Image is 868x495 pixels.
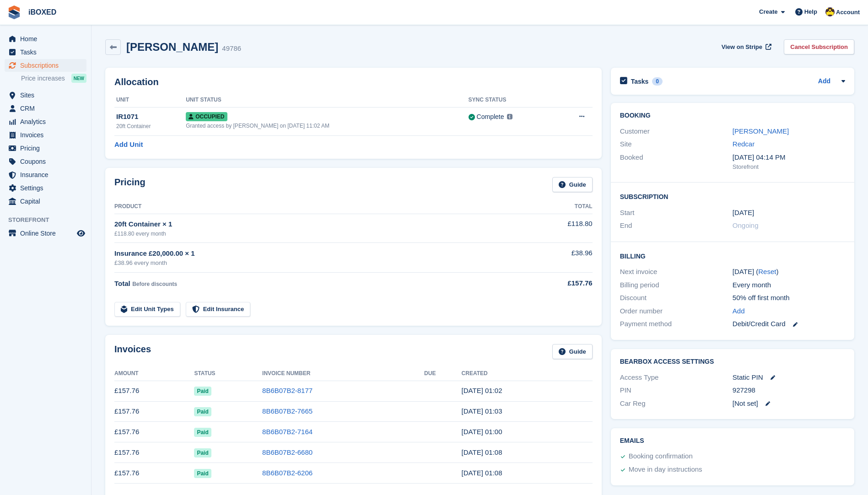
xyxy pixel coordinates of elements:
span: Invoices [20,129,75,141]
div: Granted access by [PERSON_NAME] on [DATE] 11:02 AM [186,122,468,130]
div: Booking confirmation [629,451,693,462]
div: £38.96 every month [114,258,518,268]
time: 2025-04-14 00:08:20 UTC [462,469,502,477]
span: Settings [20,182,75,194]
h2: Tasks [631,77,649,86]
th: Product [114,199,518,214]
span: Price increases [21,74,65,83]
div: 49786 [222,43,241,54]
div: £118.80 every month [114,230,518,238]
a: menu [5,129,86,141]
div: Booked [620,152,733,172]
th: Amount [114,366,194,381]
time: 2025-08-14 00:02:43 UTC [462,387,502,394]
h2: Pricing [114,177,146,192]
h2: [PERSON_NAME] [126,41,218,53]
a: menu [5,155,86,168]
a: menu [5,32,86,45]
a: menu [5,59,86,72]
div: Order number [620,306,733,317]
div: £157.76 [518,278,592,289]
h2: Allocation [114,77,593,87]
th: Invoice Number [262,366,424,381]
span: Home [20,32,75,45]
th: Status [194,366,262,381]
div: NEW [71,74,86,83]
img: Katie Brown [825,7,835,16]
div: [DATE] 04:14 PM [733,152,845,163]
span: Occupied [186,112,227,121]
a: Guide [552,344,593,359]
div: Insurance £20,000.00 × 1 [114,248,518,259]
div: Storefront [733,162,845,172]
td: £157.76 [114,463,194,484]
div: Billing period [620,280,733,291]
a: menu [5,227,86,240]
a: Add [733,306,745,317]
a: menu [5,102,86,115]
img: stora-icon-8386f47178a22dfd0bd8f6a31ec36ba5ce8667c1dd55bd0f319d3a0aa187defe.svg [7,5,21,19]
th: Due [424,366,462,381]
div: Debit/Credit Card [733,319,845,329]
a: Preview store [75,228,86,239]
span: Capital [20,195,75,208]
th: Total [518,199,592,214]
a: Cancel Subscription [784,39,854,54]
a: menu [5,115,86,128]
a: Reset [758,268,776,275]
span: Paid [194,387,211,396]
div: Next invoice [620,267,733,277]
div: [Not set] [733,398,845,409]
a: Add [818,76,830,87]
span: CRM [20,102,75,115]
a: menu [5,46,86,59]
time: 2024-08-14 00:00:00 UTC [733,208,754,218]
td: £157.76 [114,422,194,442]
td: £157.76 [114,381,194,401]
h2: Booking [620,112,845,119]
span: Tasks [20,46,75,59]
h2: Billing [620,251,845,260]
a: Edit Insurance [186,302,251,317]
div: Complete [477,112,504,122]
a: 8B6B07B2-6680 [262,448,313,456]
img: icon-info-grey-7440780725fd019a000dd9b08b2336e03edf1995a4989e88bcd33f0948082b44.svg [507,114,512,119]
span: Insurance [20,168,75,181]
div: IR1071 [116,112,186,122]
a: View on Stripe [718,39,773,54]
span: Help [804,7,817,16]
a: 8B6B07B2-8177 [262,387,313,394]
a: Add Unit [114,140,143,150]
div: Move in day instructions [629,464,702,475]
span: Paid [194,407,211,416]
div: 0 [652,77,663,86]
span: Total [114,280,130,287]
span: Analytics [20,115,75,128]
div: End [620,221,733,231]
div: Static PIN [733,372,845,383]
span: Sites [20,89,75,102]
div: Access Type [620,372,733,383]
div: 20ft Container × 1 [114,219,518,230]
a: Guide [552,177,593,192]
th: Unit [114,93,186,108]
span: Subscriptions [20,59,75,72]
td: £157.76 [114,442,194,463]
a: [PERSON_NAME] [733,127,789,135]
time: 2025-05-14 00:08:31 UTC [462,448,502,456]
h2: Invoices [114,344,151,359]
div: Payment method [620,319,733,329]
span: Pricing [20,142,75,155]
a: menu [5,182,86,194]
div: Car Reg [620,398,733,409]
time: 2025-07-14 00:03:06 UTC [462,407,502,415]
span: Online Store [20,227,75,240]
a: menu [5,195,86,208]
span: Before discounts [132,281,177,287]
span: Paid [194,428,211,437]
div: 50% off first month [733,293,845,303]
th: Sync Status [469,93,555,108]
span: Create [759,7,777,16]
th: Created [462,366,593,381]
div: Site [620,139,733,150]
